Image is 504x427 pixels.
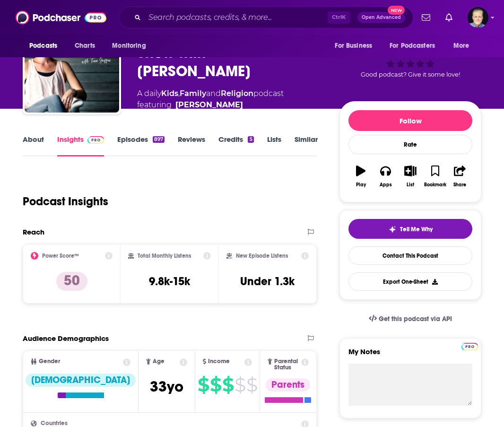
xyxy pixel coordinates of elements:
span: and [206,89,221,98]
div: 5 [248,136,253,143]
h1: Podcast Insights [23,194,108,209]
div: Apps [380,182,392,188]
div: [DEMOGRAPHIC_DATA] [26,374,136,387]
h3: Under 1.3k [240,274,295,288]
button: Share [448,159,472,193]
h2: Power Score™ [42,253,79,259]
span: $ [222,377,234,392]
span: Income [208,358,230,365]
img: Podchaser Pro [461,343,478,350]
div: A daily podcast [137,88,284,111]
div: Rate [348,135,472,154]
span: 33 yo [150,377,183,396]
div: 897 [153,136,165,143]
span: Ctrl K [328,11,350,24]
span: For Podcasters [390,39,435,52]
a: Show notifications dropdown [418,9,434,26]
h3: 9.8k-15k [149,274,190,288]
img: Podchaser - Follow, Share and Rate Podcasts [16,9,106,26]
div: Share [453,182,466,188]
span: More [453,39,469,52]
span: Age [153,358,165,365]
button: List [398,159,423,193]
img: The Counter Culture Mom Show with Tina Griffin [25,18,119,113]
span: Get this podcast via API [379,315,452,323]
button: open menu [328,37,384,55]
span: Gender [39,358,60,365]
a: Episodes897 [117,135,165,157]
h2: Reach [23,227,44,236]
a: Pro website [461,341,478,350]
a: Show notifications dropdown [442,9,456,26]
span: Countries [41,420,68,427]
a: Tina Griffin [175,99,243,111]
button: Apps [373,159,398,193]
input: Search podcasts, credits, & more... [145,10,328,25]
a: Charts [69,37,101,55]
a: About [23,135,44,157]
a: Family [180,89,206,98]
span: $ [246,377,257,392]
button: Show profile menu [468,7,488,28]
img: Podchaser Pro [87,136,104,144]
a: Lists [267,135,281,157]
button: Open AdvancedNew [357,12,405,23]
div: Parents [266,378,310,392]
span: $ [210,377,221,392]
button: open menu [447,37,481,55]
span: New [388,6,405,15]
div: List [407,182,414,188]
a: Kids [161,89,178,98]
a: Reviews [178,135,205,157]
a: Credits5 [218,135,253,157]
span: Podcasts [29,39,57,52]
div: Play [356,182,366,188]
a: Get this podcast via API [361,307,460,331]
span: Charts [75,39,95,52]
div: Bookmark [424,182,446,188]
div: Search podcasts, credits, & more... [119,7,413,28]
p: 50 [56,272,87,291]
img: User Profile [468,7,488,28]
span: featuring [137,99,284,111]
button: open menu [23,37,70,55]
button: Play [348,159,373,193]
a: Religion [221,89,253,98]
a: Contact This Podcast [348,246,472,265]
h2: Total Monthly Listens [138,253,191,259]
button: Bookmark [423,159,447,193]
span: $ [198,377,209,392]
label: My Notes [348,347,472,364]
span: Parental Status [274,358,300,371]
button: open menu [383,37,449,55]
button: Export One-Sheet [348,272,472,291]
span: Tell Me Why [400,226,433,233]
h2: Audience Demographics [23,334,109,343]
span: Good podcast? Give it some love! [361,71,460,78]
span: , [178,89,180,98]
img: tell me why sparkle [389,226,396,233]
span: Logged in as JonesLiterary [468,7,488,28]
button: tell me why sparkleTell Me Why [348,219,472,239]
button: open menu [105,37,158,55]
span: Monitoring [112,39,146,52]
span: For Business [335,39,372,52]
h2: New Episode Listens [236,253,288,259]
a: InsightsPodchaser Pro [57,135,104,157]
a: Similar [295,135,318,157]
span: $ [235,377,245,392]
span: Open Advanced [362,15,401,20]
button: Follow [348,110,472,131]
